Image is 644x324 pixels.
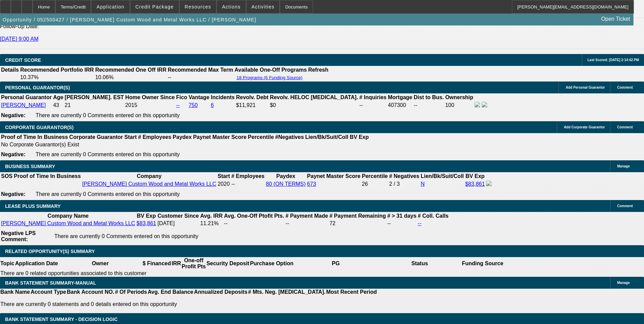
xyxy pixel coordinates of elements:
[135,4,174,10] span: Credit Package
[329,213,386,219] b: # Payment Remaining
[124,134,136,140] b: Start
[176,94,187,100] b: Fico
[65,102,124,109] td: 21
[236,94,269,100] b: Revolv. Debt
[30,289,67,295] th: Account Type
[82,181,216,187] a: [PERSON_NAME] Custom Wood and Metal Works LLC
[200,220,223,227] td: 11.21%
[617,164,630,168] span: Manage
[130,0,179,13] button: Credit Package
[125,94,175,100] b: Home Owner Since
[206,257,250,270] th: Security Deposit
[462,257,504,270] th: Funding Source
[5,164,55,169] span: BUSINESS SUMMARY
[137,213,156,219] b: BV Exp
[48,213,89,219] b: Company Name
[189,102,198,108] a: 750
[475,102,480,107] img: facebook-icon.png
[564,125,605,129] span: Add Corporate Guarantor
[294,257,378,270] th: PG
[566,86,605,89] span: Add Personal Guarantor
[350,134,369,140] b: BV Exp
[617,281,630,285] span: Manage
[142,257,171,270] th: $ Financed
[359,94,386,100] b: # Inquiries
[276,173,295,179] b: Paydex
[413,102,444,109] td: --
[1,94,52,100] b: Personal Guarantor
[115,289,147,295] th: # Of Periods
[53,102,63,109] td: 43
[617,86,633,89] span: Comment
[599,13,633,25] a: Open Ticket
[418,213,449,219] b: # Coll. Calls
[157,220,199,227] td: [DATE]
[389,173,419,179] b: # Negatives
[147,289,194,295] th: Avg. End Balance
[465,181,485,187] a: $83,861
[389,181,419,187] div: 2 / 3
[482,102,487,107] img: linkedin-icon.png
[307,173,360,179] b: Paynet Master Score
[217,180,230,188] td: 2020
[270,102,358,109] td: $0
[167,67,234,73] th: Recommended Max Term
[1,191,25,197] b: Negative:
[53,94,63,100] b: Age
[285,220,328,227] td: --
[270,94,358,100] b: Revolv. HELOC [MEDICAL_DATA].
[125,102,137,108] span: 2015
[189,94,209,100] b: Vantage
[305,134,348,140] b: Lien/Bk/Suit/Coll
[200,213,223,219] b: Avg. IRR
[194,289,247,295] th: Annualized Deposits
[36,151,180,157] span: There are currently 0 Comments entered on this opportunity
[224,220,284,227] td: --
[1,141,372,148] td: No Corporate Guarantor(s) Exist
[95,74,167,81] td: 10.06%
[445,94,473,100] b: Ownership
[465,173,484,179] b: BV Exp
[326,289,377,295] th: Most Recent Period
[617,125,633,129] span: Comment
[286,213,328,219] b: # Payment Made
[91,0,129,13] button: Application
[235,75,305,80] button: 18 Programs (6 Funding Source)
[173,134,192,140] b: Paydex
[36,112,180,118] span: There are currently 0 Comments entered on this opportunity
[20,74,94,81] td: 10.37%
[5,203,61,209] span: LEASE PLUS SUMMARY
[1,134,68,141] th: Proof of Time In Business
[36,191,180,197] span: There are currently 0 Comments entered on this opportunity
[307,181,316,187] a: 673
[14,173,81,180] th: Proof of Time In Business
[222,4,241,10] span: Actions
[617,204,633,208] span: Comment
[181,257,206,270] th: One-off Profit Pts
[359,102,387,109] td: --
[1,173,13,180] th: SOS
[58,257,142,270] th: Owner
[1,151,25,157] b: Negative:
[1,112,25,118] b: Negative:
[388,102,413,109] td: 407300
[388,94,412,100] b: Mortgage
[445,102,474,109] td: 100
[1,220,135,226] a: [PERSON_NAME] Custom Wood and Metal Works LLC
[136,220,156,226] a: $83,861
[185,4,211,10] span: Resources
[252,4,275,10] span: Activities
[248,289,326,295] th: # Mts. Neg. [MEDICAL_DATA].
[137,173,162,179] b: Company
[69,134,123,140] b: Corporate Guarantor
[65,94,124,100] b: [PERSON_NAME]. EST
[418,220,422,226] a: --
[362,173,388,179] b: Percentile
[95,67,167,73] th: Recommended One Off IRR
[54,233,198,239] span: There are currently 0 Comments entered on this opportunity
[362,181,388,187] div: 26
[234,67,307,73] th: Available One-Off Programs
[486,181,492,186] img: facebook-icon.png
[96,4,124,10] span: Application
[421,181,425,187] a: N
